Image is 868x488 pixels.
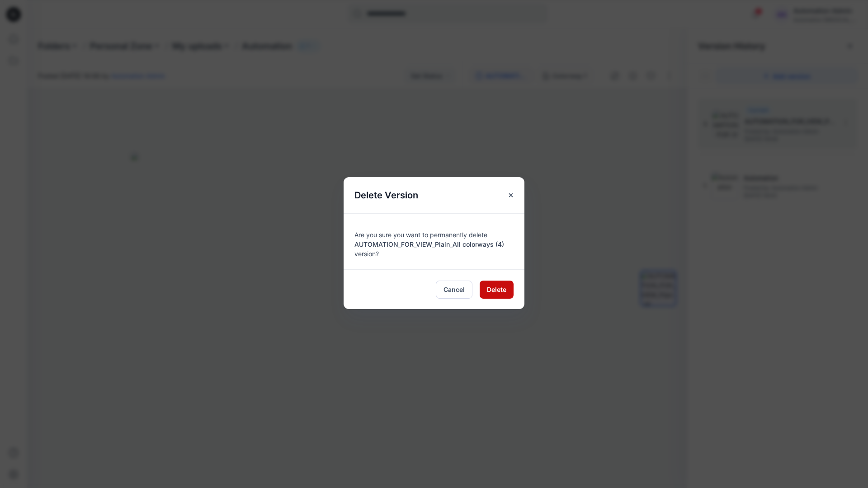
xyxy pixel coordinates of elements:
[354,225,514,258] div: Are you sure you want to permanently delete version?
[503,187,519,203] button: Close
[480,281,514,299] button: Delete
[436,281,472,299] button: Cancel
[344,177,429,213] h5: Delete Version
[443,285,465,294] span: Cancel
[487,285,506,294] span: Delete
[354,240,504,248] span: AUTOMATION_FOR_VIEW_Plain_All colorways (4)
